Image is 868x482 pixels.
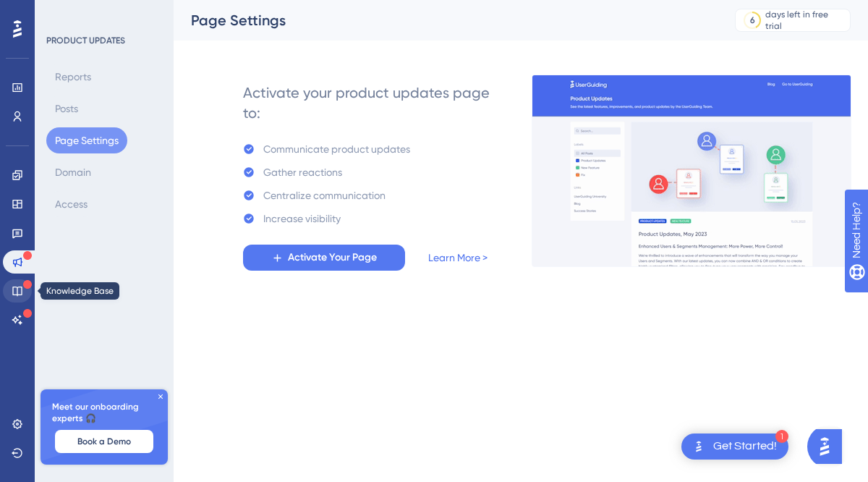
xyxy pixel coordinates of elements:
[243,83,503,123] div: Activate your product updates page to:
[713,439,777,454] div: Get Started!
[52,401,156,424] span: Meet our onboarding experts 🎧
[690,438,707,455] img: launcher-image-alternative-text
[532,75,851,267] img: 253145e29d1258e126a18a92d52e03bb.gif
[46,159,100,185] button: Domain
[243,245,405,271] button: Activate Your Page
[55,430,153,453] button: Book a Demo
[46,64,100,90] button: Reports
[191,10,699,30] div: Page Settings
[288,249,377,266] span: Activate Your Page
[263,187,386,204] div: Centralize communication
[46,35,125,46] div: PRODUCT UPDATES
[807,425,851,468] iframe: UserGuiding AI Assistant Launcher
[46,127,127,153] button: Page Settings
[775,430,788,443] div: 1
[765,9,846,32] div: days left in free trial
[428,249,488,266] a: Learn More >
[77,436,131,447] span: Book a Demo
[46,191,96,217] button: Access
[750,14,755,26] div: 6
[681,434,788,460] div: Open Get Started! checklist, remaining modules: 1
[34,4,90,21] span: Need Help?
[263,140,410,158] div: Communicate product updates
[263,210,341,227] div: Increase visibility
[263,164,342,181] div: Gather reactions
[46,96,87,122] button: Posts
